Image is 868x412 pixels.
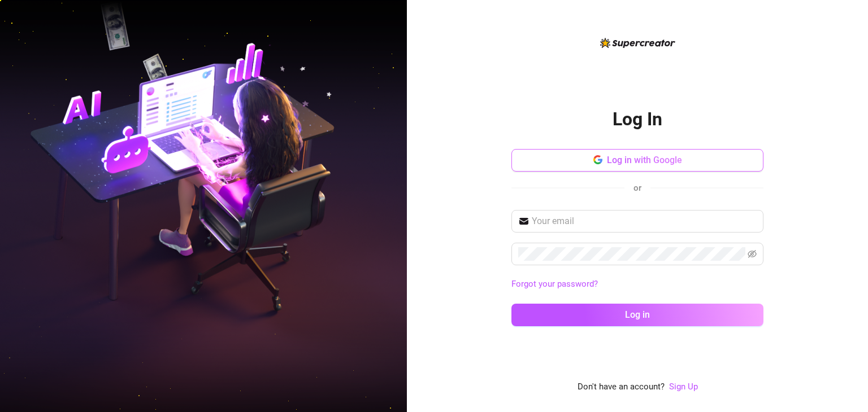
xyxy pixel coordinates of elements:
span: Don't have an account? [578,380,665,394]
img: logo-BBDzfeDw.svg [600,38,675,48]
a: Sign Up [669,382,698,392]
input: Your email [532,214,757,228]
span: Log in with Google [607,155,682,165]
a: Forgot your password? [511,278,763,291]
button: Log in with Google [511,149,763,172]
h2: Log In [613,108,662,131]
span: Log in [625,309,650,320]
button: Log in [511,304,763,326]
a: Forgot your password? [511,279,598,289]
a: Sign Up [669,380,698,394]
span: eye-invisible [748,249,757,258]
span: or [633,183,641,193]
